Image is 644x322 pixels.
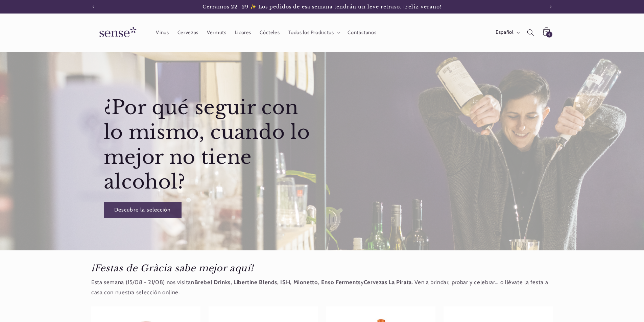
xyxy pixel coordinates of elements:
button: Español [491,26,523,39]
p: Esta semana (15/08 - 21/08) nos visitan y . Ven a brindar, probar y celebrar… o llévate la festa ... [91,277,553,297]
a: Descubre la selección [104,202,182,218]
span: Cócteles [260,29,280,36]
span: Todos los Productos [288,29,334,36]
span: Español [496,29,513,36]
a: Vinos [152,25,173,40]
span: Vermuts [207,29,226,36]
h2: ¿Por qué seguir con lo mismo, cuando lo mejor no tiene alcohol? [104,95,320,195]
summary: Todos los Productos [284,25,343,40]
a: Licores [231,25,256,40]
a: Cócteles [256,25,284,40]
strong: Brebel Drinks, Libertine Blends, ISH, Mionetto, Enso Ferments [194,279,361,286]
span: Licores [235,29,251,36]
summary: Búsqueda [523,25,539,40]
span: Vinos [156,29,169,36]
a: Contáctanos [343,25,381,40]
span: 6 [548,31,550,38]
img: Sense [91,23,142,42]
em: ¡Festas de Gràcia sabe mejor aquí! [91,263,253,274]
a: Cervezas [173,25,202,40]
span: Cerramos 22–29 ✨ Los pedidos de esa semana tendrán un leve retraso. ¡Feliz verano! [202,4,442,10]
strong: Cervezas La Pirata [364,279,412,286]
a: Sense [89,20,145,45]
a: Vermuts [202,25,231,40]
span: Cervezas [177,29,198,36]
span: Contáctanos [348,29,376,36]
